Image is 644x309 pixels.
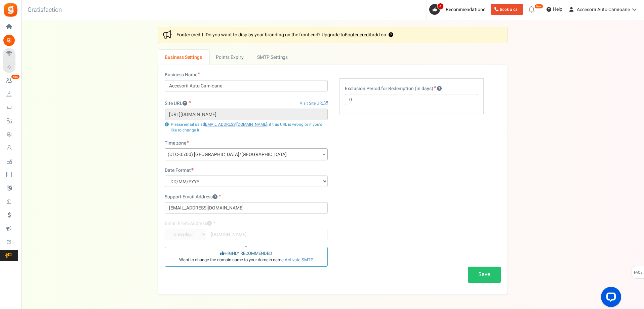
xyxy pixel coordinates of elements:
span: Help [551,6,562,13]
a: 6 Recommendations [429,4,488,15]
label: Support Email Address [165,194,221,200]
label: Exclusion Period for Redemption (in days) [345,85,442,92]
span: HIGHLY RECOMMENDED [220,250,272,257]
strong: Footer credit ! [176,31,206,38]
label: Site URL [165,100,191,107]
input: support@yourdomain.com [165,202,328,214]
label: Business Name [165,72,200,78]
p: Please email us at , if this URL is wrong or if you'd like to change it. [165,122,328,133]
a: SMTP Settings [250,50,311,65]
span: (UTC-05:00) America/Chicago [165,148,328,160]
h3: Gratisfaction [20,3,69,17]
a: Activate SMTP [285,257,313,263]
span: FAQs [634,266,643,279]
em: New [11,74,20,79]
a: Help [544,4,565,15]
a: Footer credit [345,31,372,38]
a: Visit Site URL [300,101,328,106]
label: Date Format [165,167,194,174]
a: Book a call [491,4,523,15]
a: Business Settings [158,50,209,65]
span: Accesorii Auto Camioane [577,6,630,13]
span: Want to change the domain name to your domain name. [179,257,313,263]
a: Points Expiry [209,50,250,65]
span: (UTC-05:00) America/Chicago [165,149,327,161]
label: Time zone [165,140,189,147]
button: Save [468,267,501,282]
a: New [3,75,18,86]
input: Your business name [165,80,328,91]
em: New [534,4,543,9]
input: http://www.example.com [165,109,328,120]
span: 6 [437,3,444,10]
span: Recommendations [446,6,485,13]
a: [EMAIL_ADDRESS][DOMAIN_NAME] [204,121,267,127]
img: Gratisfaction [3,2,18,17]
div: Do you want to display your branding on the front end? Upgrade to add on. [158,27,508,43]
